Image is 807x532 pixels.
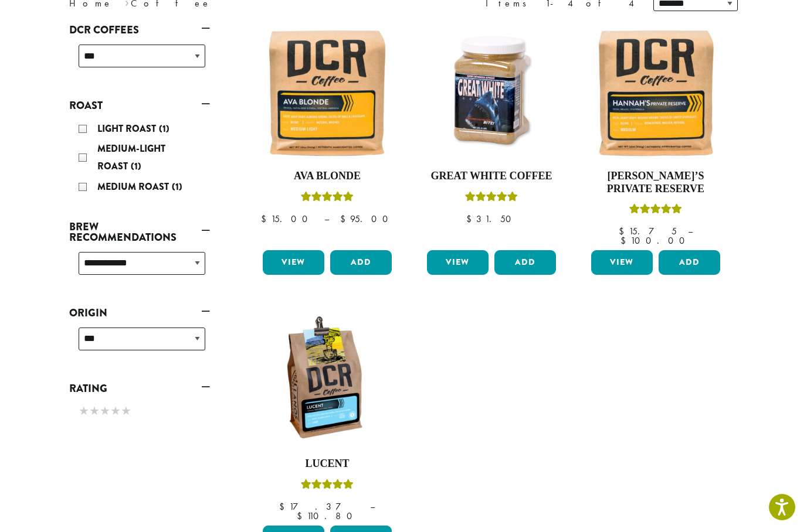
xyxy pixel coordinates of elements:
span: – [370,500,375,513]
span: $ [340,213,350,225]
bdi: 95.00 [340,213,394,225]
h4: [PERSON_NAME]’s Private Reserve [588,170,723,195]
bdi: 31.50 [466,213,517,225]
div: Rated 5.00 out of 5 [301,478,354,495]
div: DCR Coffees [69,40,210,81]
div: Roast [69,115,210,202]
span: $ [466,213,476,225]
h4: Lucent [260,458,395,470]
a: Roast [69,96,210,115]
span: $ [620,234,630,247]
button: Add [330,250,392,275]
span: ★ [121,403,131,420]
span: Medium Roast [97,180,172,193]
span: – [688,225,693,237]
button: Add [659,250,720,275]
bdi: 15.00 [261,213,313,225]
div: Brew Recommendations [69,247,210,289]
a: Great White CoffeeRated 5.00 out of 5 $31.50 [424,26,559,245]
span: (1) [131,159,141,173]
span: Medium-Light Roast [97,142,165,173]
img: Great-White-Coffee.png [424,26,559,161]
div: Rating [69,398,210,425]
a: View [427,250,489,275]
h4: Great White Coffee [424,170,559,183]
a: View [591,250,653,275]
a: [PERSON_NAME]’s Private ReserveRated 5.00 out of 5 [588,26,723,245]
span: Light Roast [97,122,159,135]
a: DCR Coffees [69,20,210,40]
span: ★ [100,403,110,420]
span: (1) [159,122,169,135]
button: Add [494,250,556,275]
bdi: 17.37 [279,500,359,513]
h4: Ava Blonde [260,170,395,183]
span: ★ [79,403,89,420]
a: Origin [69,303,210,323]
bdi: 100.00 [620,234,690,247]
a: Brew Recommendations [69,217,210,247]
span: $ [261,213,271,225]
span: $ [279,500,289,513]
span: – [324,213,329,225]
bdi: 110.80 [297,510,358,522]
bdi: 15.75 [619,225,677,237]
a: LucentRated 5.00 out of 5 [260,313,395,521]
span: $ [619,225,629,237]
div: Rated 5.00 out of 5 [301,190,354,207]
a: View [263,250,324,275]
div: Rated 5.00 out of 5 [629,202,682,220]
span: ★ [89,403,100,420]
img: DCRCoffee_DL_Bag_Lucent_2019_updated-300x300.jpg [260,313,395,448]
a: Rating [69,378,210,398]
span: $ [297,510,307,522]
span: (1) [172,180,182,193]
div: Rated 5.00 out of 5 [465,190,518,207]
img: Ava-Blonde-12oz-1-300x300.jpg [260,26,395,161]
img: Hannahs-Private-Reserve-12oz-300x300.jpg [588,26,723,161]
a: Ava BlondeRated 5.00 out of 5 [260,26,395,245]
div: Origin [69,323,210,364]
span: ★ [110,403,121,420]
